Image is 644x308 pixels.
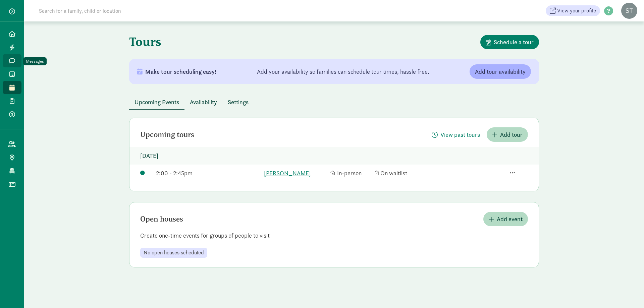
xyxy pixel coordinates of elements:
[470,64,531,79] button: Add tour availability
[494,38,534,47] span: Schedule a tour
[184,95,222,109] button: Availability
[129,35,161,48] h1: Tours
[156,169,260,178] div: 2:00 - 2:45pm
[222,95,254,109] button: Settings
[426,131,485,139] a: View past tours
[475,67,526,76] span: Add tour availability
[35,4,223,17] input: Search for a family, child or location
[497,214,523,224] span: Add event
[483,212,528,226] button: Add event
[228,98,249,107] span: Settings
[140,215,183,223] h2: Open houses
[26,58,44,65] div: Messages
[480,35,539,49] button: Schedule a tour
[257,68,429,76] p: Add your availability so families can schedule tour times, hassle free.
[610,276,644,308] iframe: Chat Widget
[375,169,438,178] div: On waitlist
[440,130,480,139] span: View past tours
[487,127,528,142] button: Add tour
[137,67,216,76] div: Make tour scheduling easy!
[190,98,217,107] span: Availability
[426,127,485,142] button: View past tours
[557,7,596,15] span: View your profile
[330,169,372,178] div: In-person
[135,98,179,107] span: Upcoming Events
[144,250,204,256] span: No open houses scheduled
[129,147,539,165] p: [DATE]
[140,131,194,139] h2: Upcoming tours
[546,5,600,16] a: View your profile
[500,130,523,139] span: Add tour
[129,95,184,109] button: Upcoming Events
[264,169,327,178] a: [PERSON_NAME]
[129,232,539,240] p: Create one-time events for groups of people to visit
